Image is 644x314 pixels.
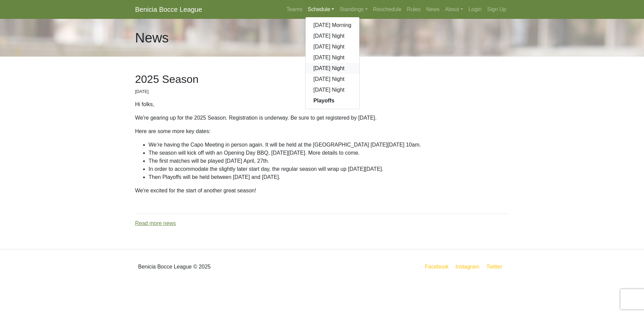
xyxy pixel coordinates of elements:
p: We're excited for the start of another great season! [135,187,509,195]
a: Twitter [485,262,508,271]
a: Teams [284,3,305,16]
a: Read more news [135,220,176,226]
a: Sign Up [484,3,509,16]
li: Then Playoffs will be held between [DATE] and [DATE]. [149,173,509,181]
a: Playoffs [305,95,360,106]
p: We're gearing up for the 2025 Season. Registration is underway. Be sure to get registered by [DATE]. [135,114,509,122]
div: Benicia Bocce League © 2025 [130,255,322,279]
a: [DATE] Night [305,52,360,63]
a: [DATE] Night [305,85,360,95]
p: Here are some more key dates: [135,127,509,135]
a: [DATE] Night [305,31,360,41]
a: [DATE] Night [305,63,360,74]
li: We’re having the Capo Meeting in person again. It will be held at the [GEOGRAPHIC_DATA] [DATE][DA... [149,141,509,149]
p: [DATE] [135,88,509,95]
a: Instagram [454,262,481,271]
li: The season will kick off with an Opening Day BBQ, [DATE][DATE]. More details to come. [149,149,509,157]
a: Reschedule [371,3,405,16]
a: Facebook [424,262,450,271]
p: Hi folks, [135,100,509,108]
h1: News [135,30,169,46]
a: Login [466,3,484,16]
a: [DATE] Night [305,41,360,52]
h2: 2025 Season [135,73,509,86]
a: Rules [404,3,423,16]
a: Schedule [305,3,337,16]
li: In order to accommodate the slightly later start day, the regular season will wrap up [DATE][DATE]. [149,165,509,173]
a: Benicia Bocce League [135,3,202,16]
li: The first matches will be played [DATE] April, 27th. [149,157,509,165]
a: [DATE] Morning [305,20,360,31]
a: Standings [337,3,370,16]
div: Schedule [305,17,360,109]
a: News [423,3,442,16]
a: About [442,3,466,16]
a: [DATE] Night [305,74,360,85]
strong: Playoffs [314,98,334,103]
